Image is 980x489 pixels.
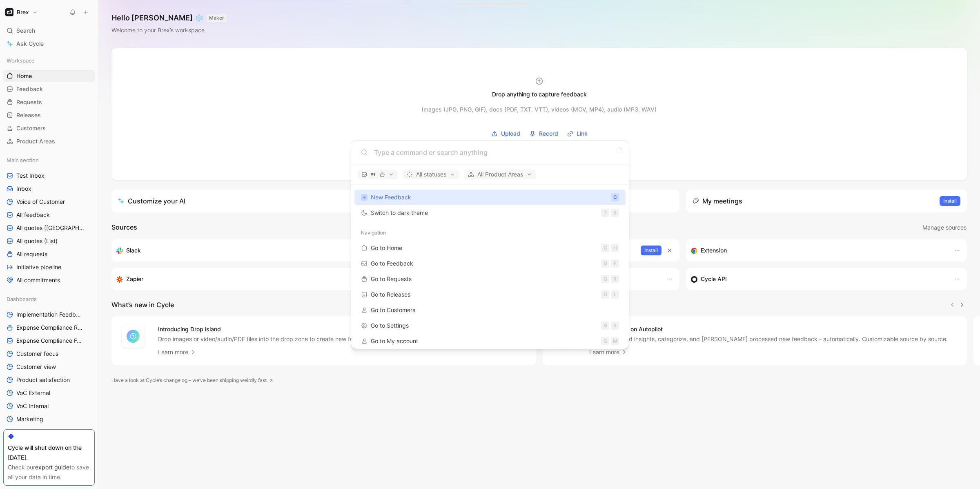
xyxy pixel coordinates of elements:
span: Go to Requests [371,275,412,282]
div: F [611,259,619,268]
span: Go to Customers [371,306,415,313]
div: S [611,209,619,217]
a: Go to Customers [354,302,626,318]
span: Go to Settings [371,322,409,329]
span: Go to Releases [371,291,410,298]
span: Go to My account [371,337,418,344]
a: Go to FeedbackGF [354,256,626,271]
div: H [611,244,619,252]
span: New Feedback [371,194,411,201]
button: Go to My accountGM [354,333,626,349]
span: Go to Feedback [371,260,413,267]
div: G [601,275,609,283]
div: C [611,193,619,201]
div: G [601,290,609,299]
span: Go to Home [371,244,402,251]
a: Go to HomeGH [354,240,626,256]
div: Navigation [351,226,629,240]
button: All statuses [403,170,459,179]
div: G [601,259,609,268]
button: Go to SettingsGS [354,318,626,333]
button: Switch to dark themeTS [354,205,626,221]
span: Switch to dark theme [371,209,428,216]
a: Go to ReleasesGL [354,287,626,302]
span: All statuses [406,170,455,179]
div: L [611,290,619,299]
div: G [601,322,609,330]
div: R [611,275,619,283]
div: S [611,322,619,330]
input: Type a command or search anything [374,147,619,157]
div: T [601,209,609,217]
div: M [611,337,619,345]
div: G [601,244,609,252]
a: Go to RequestsGR [354,271,626,287]
button: New FeedbackC [354,190,626,205]
div: G [601,337,609,345]
span: All Product Areas [468,170,532,179]
button: All Product Areas [464,170,536,179]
